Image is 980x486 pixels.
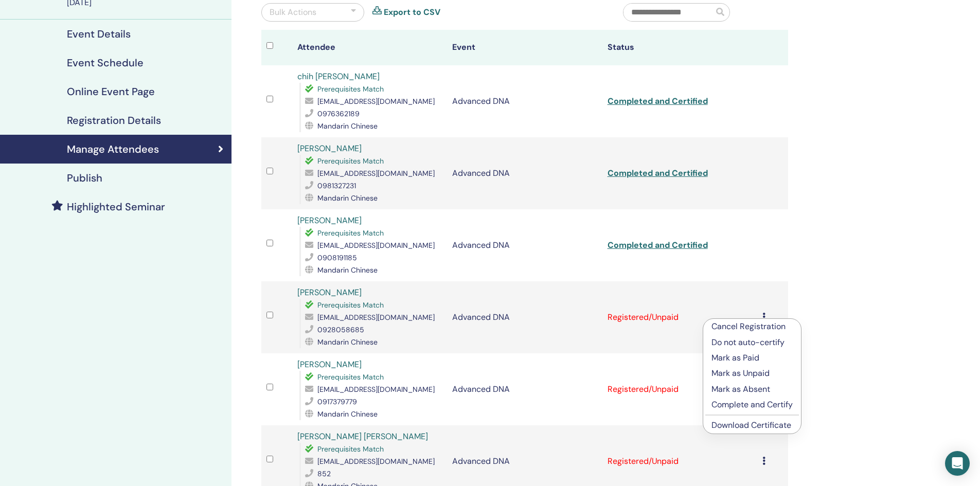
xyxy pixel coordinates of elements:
div: Bulk Actions [270,6,316,19]
span: 0917379779 [317,397,357,406]
h4: Manage Attendees [67,143,159,155]
td: Advanced DNA [447,353,602,425]
span: Mandarin Chinese [317,193,378,203]
th: Status [602,30,757,65]
h4: Event Schedule [67,57,144,69]
td: Advanced DNA [447,65,602,137]
a: [PERSON_NAME] [297,287,362,298]
th: Event [447,30,602,65]
span: Prerequisites Match [317,156,384,166]
h4: Highlighted Seminar [67,201,165,213]
p: Cancel Registration [711,320,793,333]
h4: Registration Details [67,114,161,127]
span: Prerequisites Match [317,228,384,238]
span: [EMAIL_ADDRESS][DOMAIN_NAME] [317,457,435,466]
p: Do not auto-certify [711,336,793,349]
h4: Publish [67,172,102,184]
span: [EMAIL_ADDRESS][DOMAIN_NAME] [317,97,435,106]
p: Mark as Unpaid [711,367,793,380]
span: [EMAIL_ADDRESS][DOMAIN_NAME] [317,169,435,178]
span: Mandarin Chinese [317,409,378,419]
a: Export to CSV [384,6,440,19]
span: Prerequisites Match [317,84,384,94]
td: Advanced DNA [447,209,602,281]
span: 0908191185 [317,253,357,262]
span: [EMAIL_ADDRESS][DOMAIN_NAME] [317,313,435,322]
p: Mark as Paid [711,352,793,364]
span: Mandarin Chinese [317,121,378,131]
a: Completed and Certified [608,240,708,250]
span: 0976362189 [317,109,360,118]
th: Attendee [292,30,447,65]
a: [PERSON_NAME] [297,143,362,154]
span: Mandarin Chinese [317,337,378,347]
p: Mark as Absent [711,383,793,395]
span: 0981327231 [317,181,356,190]
h4: Online Event Page [67,85,155,98]
a: [PERSON_NAME] [297,215,362,226]
span: Prerequisites Match [317,444,384,454]
a: Completed and Certified [608,168,708,178]
a: [PERSON_NAME] [297,359,362,370]
span: Prerequisites Match [317,372,384,382]
a: Download Certificate [711,420,791,430]
a: [PERSON_NAME] [PERSON_NAME] [297,431,428,442]
td: Advanced DNA [447,281,602,353]
span: Mandarin Chinese [317,265,378,275]
span: [EMAIL_ADDRESS][DOMAIN_NAME] [317,385,435,394]
a: Completed and Certified [608,96,708,106]
td: Advanced DNA [447,137,602,209]
span: [EMAIL_ADDRESS][DOMAIN_NAME] [317,241,435,250]
div: Open Intercom Messenger [945,451,970,476]
a: chih [PERSON_NAME] [297,71,380,82]
span: Prerequisites Match [317,300,384,310]
span: 852 [317,469,331,478]
p: Complete and Certify [711,399,793,411]
h4: Event Details [67,28,131,40]
span: 0928058685 [317,325,364,334]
